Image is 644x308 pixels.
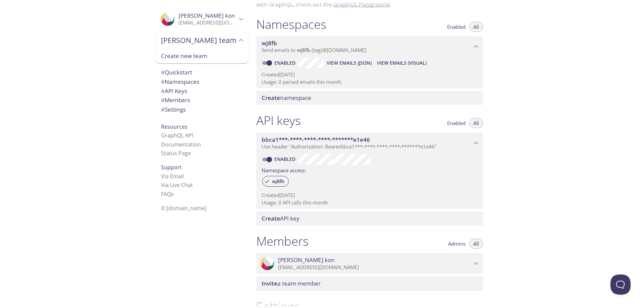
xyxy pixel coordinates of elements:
span: Create [262,214,280,222]
span: Members [161,96,190,104]
span: View Emails (JSON) [327,59,372,67]
span: Invite [262,280,277,287]
span: Settings [161,106,186,113]
div: Chan kon [156,8,248,30]
span: API Keys [161,87,187,95]
button: Enabled [443,118,470,128]
span: [PERSON_NAME] kon [178,12,235,19]
a: FAQ [161,190,174,198]
a: Status Page [161,149,191,157]
span: # [161,87,165,95]
div: Create namespace [256,91,483,105]
p: Usage: 0 API calls this month [262,199,478,206]
span: s [171,190,174,198]
button: View Emails (JSON) [324,58,374,68]
button: Admins [444,239,470,249]
a: Via Email [161,173,184,180]
span: wj8fb [262,39,277,47]
div: Create new team [156,49,248,64]
p: Usage: 0 parsed emails this month [262,78,478,85]
button: All [469,239,483,249]
div: wj8fb [262,176,289,187]
span: Namespaces [161,78,199,85]
div: Namespaces [156,77,248,86]
span: © [DOMAIN_NAME] [161,204,206,212]
iframe: Help Scout Beacon - Open [610,274,631,295]
button: All [469,118,483,128]
span: View Emails (Visual) [377,59,427,67]
h1: Namespaces [256,17,326,32]
div: Chan's team [156,32,248,49]
span: # [161,106,165,113]
button: All [469,22,483,32]
span: [PERSON_NAME] team [161,36,237,45]
p: [EMAIL_ADDRESS][DOMAIN_NAME] [278,264,472,271]
span: namespace [262,94,311,102]
span: # [161,78,165,85]
span: # [161,68,165,76]
a: Enabled [273,156,298,162]
label: Namespace access: [262,165,306,175]
span: Send emails to . {tag} @[DOMAIN_NAME] [262,47,366,53]
span: API key [262,214,300,222]
span: # [161,96,165,104]
a: Documentation [161,141,201,148]
span: Quickstart [161,68,192,76]
div: API Keys [156,86,248,96]
span: Create [262,94,280,102]
div: Quickstart [156,68,248,77]
span: wj8fb [268,178,288,184]
a: Via Live Chat [161,181,193,189]
span: Resources [161,123,187,130]
span: Create new team [161,52,243,60]
div: Members [156,96,248,105]
a: Enabled [273,60,298,66]
div: Invite a team member [256,276,483,291]
button: View Emails (Visual) [374,58,429,68]
div: wj8fb namespace [256,36,483,57]
h1: API keys [256,113,301,128]
button: Enabled [443,22,470,32]
div: Create API Key [256,211,483,226]
p: Created [DATE] [262,71,478,78]
span: Support [161,164,182,171]
a: GraphQL API [161,132,193,139]
p: Created [DATE] [262,192,478,199]
div: Team Settings [156,105,248,114]
div: Chan kon [256,253,483,274]
span: wj8fb [297,47,310,53]
span: [PERSON_NAME] kon [278,256,335,264]
span: a team member [262,280,321,287]
p: [EMAIL_ADDRESS][DOMAIN_NAME] [178,19,237,26]
h1: Members [256,234,309,249]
